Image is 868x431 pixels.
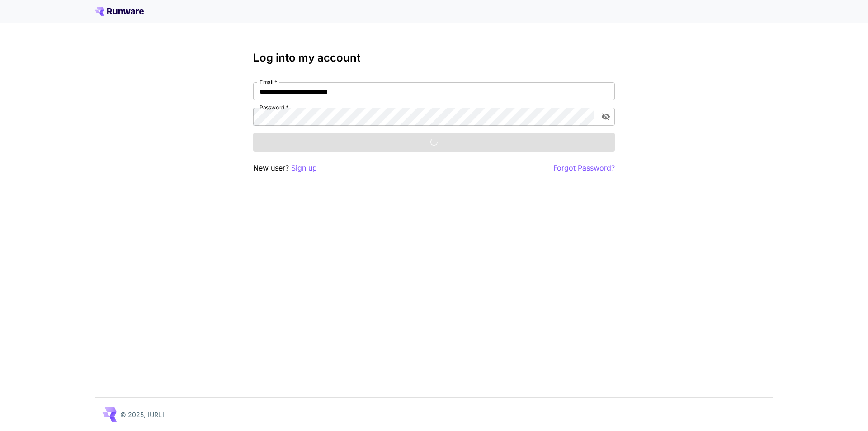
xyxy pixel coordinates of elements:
label: Password [259,104,288,111]
button: toggle password visibility [598,109,614,125]
label: Email [259,78,277,86]
p: New user? [253,162,317,174]
p: © 2025, [URL] [120,410,164,419]
h3: Log into my account [253,52,615,64]
button: Sign up [291,162,317,174]
button: Forgot Password? [553,162,615,174]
